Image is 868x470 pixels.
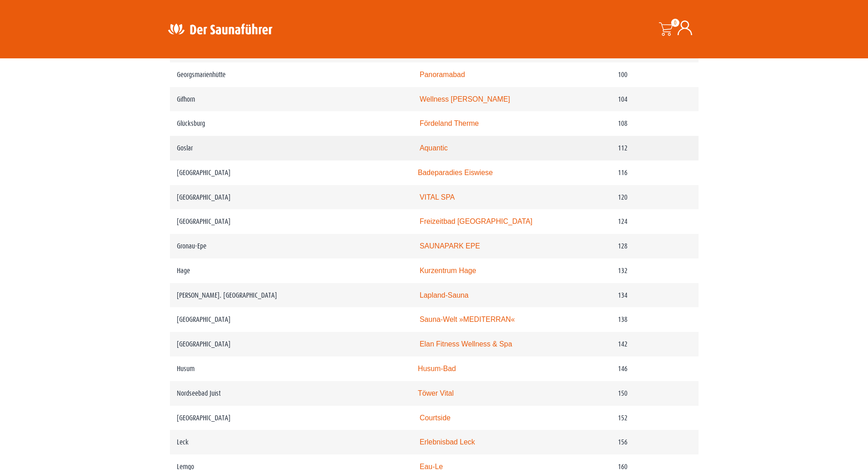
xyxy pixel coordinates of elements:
td: Gifhorn [170,87,411,112]
a: Fördeland Therme [420,119,479,127]
td: 104 [611,87,699,112]
a: Elan Fitness Wellness & Spa [420,340,512,348]
td: 108 [611,111,699,136]
td: 120 [611,185,699,210]
td: 116 [611,160,699,185]
td: 124 [611,209,699,234]
a: Badeparadies Eiswiese [418,169,493,176]
td: 100 [611,62,699,87]
td: Goslar [170,136,411,160]
td: [GEOGRAPHIC_DATA] [170,406,411,430]
td: [GEOGRAPHIC_DATA] [170,185,411,210]
td: 150 [611,381,699,406]
td: [GEOGRAPHIC_DATA] [170,160,411,185]
a: Panoramabad [420,71,465,78]
td: 142 [611,332,699,356]
td: 138 [611,307,699,332]
td: 132 [611,258,699,283]
td: [PERSON_NAME]. [GEOGRAPHIC_DATA] [170,283,411,308]
a: SAUNAPARK EPE [420,242,480,250]
td: Husum [170,356,411,381]
td: Gronau-Epe [170,234,411,258]
td: 146 [611,356,699,381]
td: Hage [170,258,411,283]
td: Glücksburg [170,111,411,136]
span: 0 [671,19,679,27]
td: Leck [170,430,411,455]
a: Sauna-Welt »MEDITERRAN« [420,315,515,323]
td: 134 [611,283,699,308]
a: Husum-Bad [418,365,456,372]
a: Aquantic [420,144,448,152]
a: Lapland-Sauna [420,291,468,299]
td: [GEOGRAPHIC_DATA] [170,307,411,332]
td: 156 [611,430,699,455]
a: Courtside [420,414,451,422]
td: 152 [611,406,699,430]
a: VITAL SPA [420,193,455,201]
td: Nordseebad Juist [170,381,411,406]
td: Georgsmarienhütte [170,62,411,87]
a: Erlebnisbad Leck [420,438,475,446]
td: 128 [611,234,699,258]
a: Freizeitbad [GEOGRAPHIC_DATA] [420,217,532,225]
a: Kurzentrum Hage [420,267,476,274]
td: 112 [611,136,699,160]
a: Wellness [PERSON_NAME] [420,95,510,103]
td: [GEOGRAPHIC_DATA] [170,332,411,356]
td: [GEOGRAPHIC_DATA] [170,209,411,234]
a: Töwer Vital [418,389,454,397]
